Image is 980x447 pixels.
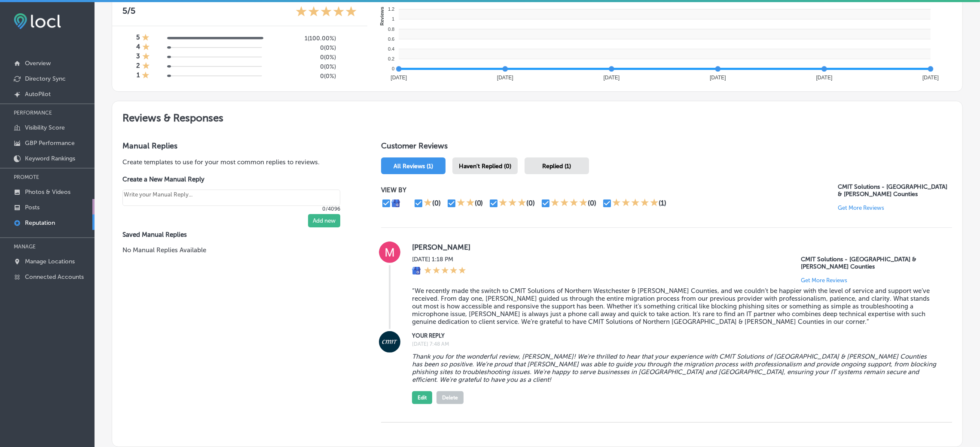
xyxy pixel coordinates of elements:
[659,199,666,207] div: (1)
[269,54,336,61] h5: 0 ( 0% )
[801,256,938,270] p: CMIT Solutions - Northern Westchester & Putnam Counties
[136,33,140,43] h4: 5
[499,198,526,208] div: 3 Stars
[838,205,884,211] p: Get More Reviews
[269,44,336,51] h5: 0 ( 0% )
[424,266,466,276] div: 5 Stars
[388,36,394,42] tspan: 0.6
[392,16,394,21] tspan: 1
[25,204,40,211] p: Posts
[392,66,394,71] tspan: 0
[379,7,384,26] text: Reviews
[542,163,571,170] span: Replied (1)
[25,139,75,147] p: GBP Performance
[122,175,340,183] label: Create a New Manual Reply
[588,199,596,207] div: (0)
[122,157,354,167] p: Create templates to use for your most common replies to reviews.
[122,190,340,206] textarea: Create your Quick Reply
[412,332,938,339] label: YOUR REPLY
[612,198,659,208] div: 5 Stars
[526,199,535,207] div: (0)
[112,101,962,131] h2: Reviews & Responses
[475,199,483,207] div: (0)
[142,71,150,81] div: 1 Star
[497,75,513,81] tspan: [DATE]
[122,245,354,255] p: No Manual Replies Available
[136,43,140,52] h4: 4
[379,331,400,353] img: Image
[801,277,847,284] p: Get More Reviews
[122,206,340,212] p: 0/4096
[922,75,939,81] tspan: [DATE]
[710,75,726,81] tspan: [DATE]
[25,75,66,82] p: Directory Sync
[412,243,938,251] label: [PERSON_NAME]
[25,219,55,227] p: Reputation
[391,75,407,81] tspan: [DATE]
[136,62,140,71] h4: 2
[142,62,150,71] div: 1 Star
[25,273,84,281] p: Connected Accounts
[459,163,511,170] span: Haven't Replied (0)
[142,52,150,62] div: 1 Star
[551,198,588,208] div: 4 Stars
[142,43,150,52] div: 1 Star
[122,141,354,151] h3: Manual Replies
[388,56,394,61] tspan: 0.2
[412,391,432,404] button: Edit
[838,183,952,198] p: CMIT Solutions - Northern Westchester & Putnam Counties
[603,75,620,81] tspan: [DATE]
[432,199,441,207] div: (0)
[142,33,150,43] div: 1 Star
[122,231,354,239] label: Saved Manual Replies
[25,124,65,131] p: Visibility Score
[457,198,475,208] div: 2 Stars
[25,91,51,98] p: AutoPilot
[412,353,938,384] blockquote: Thank you for the wonderful review, [PERSON_NAME]! We’re thrilled to hear that your experience wi...
[269,35,336,42] h5: 1 ( 100.00% )
[122,6,135,19] p: 5 /5
[25,60,51,67] p: Overview
[381,186,838,194] p: VIEW BY
[296,6,357,19] div: 5 Stars
[437,391,464,404] button: Delete
[388,6,394,12] tspan: 1.2
[388,46,394,51] tspan: 0.4
[269,63,336,70] h5: 0 ( 0% )
[424,198,432,208] div: 1 Star
[308,214,340,227] button: Add new
[394,163,433,170] span: All Reviews (1)
[412,256,466,263] label: [DATE] 1:18 PM
[816,75,832,81] tspan: [DATE]
[269,72,336,80] h5: 0 ( 0% )
[412,287,938,326] blockquote: “We recently made the switch to CMIT Solutions of Northern Westchester & [PERSON_NAME] Counties, ...
[381,141,952,154] h1: Customer Reviews
[388,27,394,32] tspan: 0.8
[25,258,75,265] p: Manage Locations
[25,155,75,162] p: Keyword Rankings
[137,71,140,81] h4: 1
[136,52,140,62] h4: 3
[412,341,938,347] label: [DATE] 7:48 AM
[25,188,70,196] p: Photos & Videos
[14,13,61,29] img: fda3e92497d09a02dc62c9cd864e3231.png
